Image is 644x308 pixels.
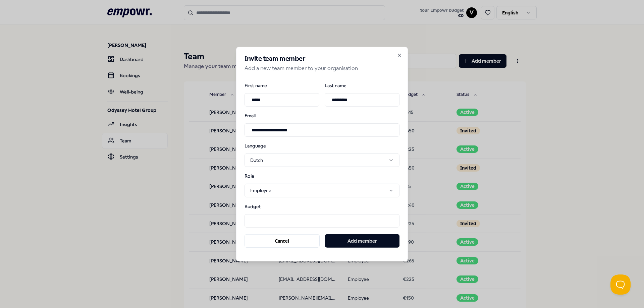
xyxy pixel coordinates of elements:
[325,234,399,248] button: Add member
[245,113,399,118] label: Email
[245,174,279,178] label: Role
[245,64,399,72] p: Add a new team member to your organisation
[245,234,320,248] button: Cancel
[245,55,399,62] h2: Invite team member
[325,83,399,88] label: Last name
[245,83,319,88] label: First name
[245,143,279,148] label: Language
[245,204,279,209] label: Budget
